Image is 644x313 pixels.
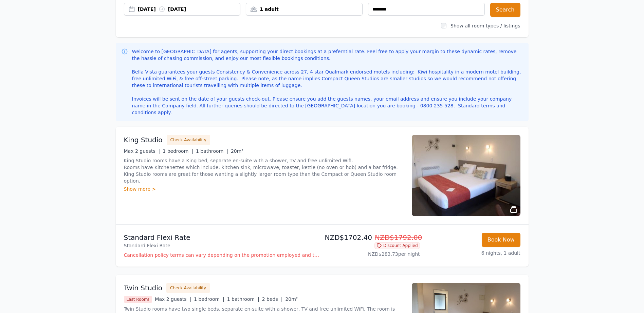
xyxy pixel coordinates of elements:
[450,23,520,28] label: Show all room types / listings
[166,283,210,293] button: Check Availability
[425,250,520,256] p: 6 nights, 1 adult
[375,233,422,242] span: NZD$1792.00
[124,252,319,258] p: Cancellation policy terms can vary depending on the promotion employed and the time of stay of th...
[196,148,228,154] span: 1 bathroom |
[194,296,224,302] span: 1 bedroom |
[124,186,404,192] div: Show more >
[262,296,283,302] span: 2 beds |
[490,3,520,17] button: Search
[246,6,362,13] div: 1 adult
[124,157,404,184] p: King Studio rooms have a King bed, separate en-suite with a shower, TV and free unlimited Wifi. R...
[285,296,298,302] span: 20m²
[155,296,191,302] span: Max 2 guests |
[231,148,243,154] span: 20m²
[167,135,210,145] button: Check Availability
[374,242,420,249] span: Discount Applied
[124,233,319,242] p: Standard Flexi Rate
[124,135,163,145] h3: King Studio
[227,296,259,302] span: 1 bathroom |
[124,283,163,293] h3: Twin Studio
[124,148,160,154] span: Max 2 guests |
[482,233,520,247] button: Book Now
[325,251,420,257] p: NZD$283.73 per night
[138,6,240,13] div: [DATE] [DATE]
[124,242,319,249] p: Standard Flexi Rate
[163,148,193,154] span: 1 bedroom |
[132,48,523,116] p: Welcome to [GEOGRAPHIC_DATA] for agents, supporting your direct bookings at a preferntial rate. F...
[325,233,420,242] p: NZD$1702.40
[124,296,152,303] span: Last Room!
